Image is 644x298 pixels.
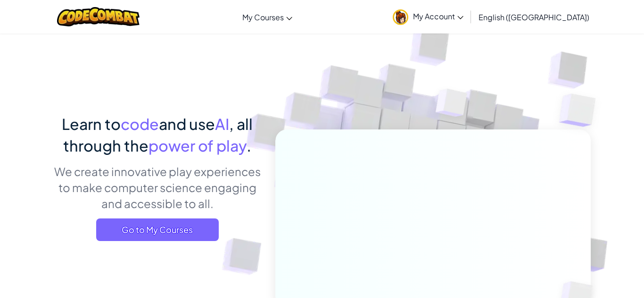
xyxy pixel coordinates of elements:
[57,7,140,26] img: CodeCombat logo
[149,136,247,155] span: power of play
[159,114,215,133] span: and use
[242,12,284,22] span: My Courses
[215,114,229,133] span: AI
[62,114,121,133] span: Learn to
[121,114,159,133] span: code
[388,2,468,32] a: My Account
[53,163,261,211] p: We create innovative play experiences to make computer science engaging and accessible to all.
[247,136,251,155] span: .
[413,11,463,21] span: My Account
[238,4,297,30] a: My Courses
[393,9,408,25] img: avatar
[96,218,219,241] a: Go to My Courses
[474,4,594,30] a: English ([GEOGRAPHIC_DATA])
[479,12,589,22] span: English ([GEOGRAPHIC_DATA])
[540,71,622,150] img: Overlap cubes
[418,70,486,140] img: Overlap cubes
